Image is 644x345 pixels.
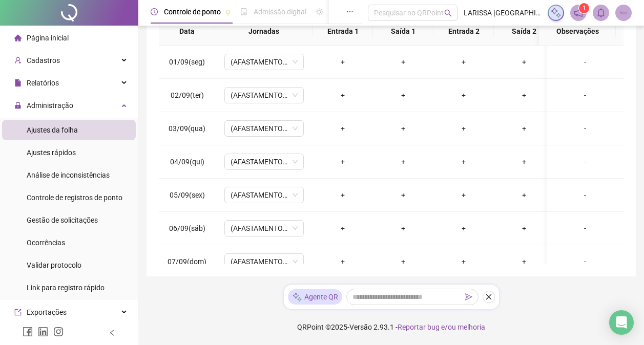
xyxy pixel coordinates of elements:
div: + [381,123,425,134]
span: (AFASTAMENTO INSS) [231,88,298,103]
span: Exportações [27,308,67,316]
div: - [555,156,615,167]
span: (AFASTAMENTO INSS) [231,121,298,136]
span: 07/09(dom) [168,257,206,266]
div: - [555,123,615,134]
span: 02/09(ter) [171,91,204,99]
span: Ajustes da folha [27,126,78,134]
span: 03/09(qua) [169,124,205,133]
span: Cadastros [27,56,60,64]
span: (AFASTAMENTO INSS) [231,187,298,203]
div: + [442,56,486,68]
div: + [502,256,546,267]
span: (AFASTAMENTO INSS) [231,54,298,70]
span: Análise de inconsistências [27,171,110,179]
div: + [442,156,486,167]
div: + [502,56,546,68]
th: Entrada 1 [313,17,373,46]
span: 06/09(sáb) [169,224,205,232]
th: Data [159,17,215,46]
div: + [321,189,365,201]
span: search [444,9,452,17]
span: Controle de ponto [164,8,221,16]
span: sun [316,8,323,15]
th: Saída 1 [373,17,433,46]
span: pushpin [225,9,231,15]
th: Entrada 2 [433,17,494,46]
span: 05/09(sex) [170,191,205,199]
div: Agente QR [288,289,342,305]
div: + [321,56,365,68]
div: - [555,223,615,234]
span: instagram [53,327,64,337]
div: - [555,256,615,267]
span: facebook [23,327,33,337]
div: + [321,90,365,101]
img: sparkle-icon.fc2bf0ac1784a2077858766a79e2daf3.svg [550,7,562,18]
span: Admissão digital [254,8,306,16]
span: Controle de registros de ponto [27,193,122,202]
div: + [442,123,486,134]
div: + [502,90,546,101]
span: file-done [240,8,247,15]
span: export [14,309,22,316]
div: + [381,223,425,234]
div: - [555,56,615,68]
div: + [321,123,365,134]
footer: QRPoint © 2025 - 2.93.1 - [138,309,644,345]
span: Ocorrências [27,239,65,247]
div: + [442,90,486,101]
span: send [465,293,472,300]
div: + [321,156,365,167]
img: 68840 [616,5,631,20]
span: file [14,79,22,87]
th: Observações [539,17,616,46]
div: + [381,90,425,101]
span: linkedin [38,327,48,337]
span: 1 [583,5,586,12]
span: close [485,293,492,300]
span: (AFASTAMENTO INSS) [231,254,298,269]
span: left [109,329,116,336]
span: LARISSA [GEOGRAPHIC_DATA] DA SI - [PERSON_NAME] [464,7,542,18]
th: Jornadas [215,17,313,46]
sup: 1 [579,3,589,13]
div: + [502,156,546,167]
span: clock-circle [151,8,158,15]
div: + [381,189,425,201]
div: + [502,123,546,134]
span: (AFASTAMENTO INSS) [231,221,298,236]
span: Link para registro rápido [27,284,105,292]
span: Gestão de solicitações [27,216,98,224]
span: 01/09(seg) [169,58,205,66]
div: Open Intercom Messenger [609,310,634,335]
span: Versão [349,323,372,331]
div: + [381,156,425,167]
span: Ajustes rápidos [27,148,76,157]
span: Administração [27,101,73,110]
div: + [381,256,425,267]
span: Página inicial [27,34,69,42]
span: lock [14,102,22,109]
span: ellipsis [346,8,354,15]
span: Validar protocolo [27,261,81,269]
span: home [14,34,22,41]
span: bell [596,8,606,17]
div: - [555,189,615,201]
span: 04/09(qui) [170,158,204,166]
div: + [381,56,425,68]
div: + [502,223,546,234]
div: + [442,223,486,234]
span: Relatórios [27,79,59,87]
div: + [321,223,365,234]
div: + [442,256,486,267]
div: - [555,90,615,101]
span: (AFASTAMENTO INSS) [231,154,298,169]
img: sparkle-icon.fc2bf0ac1784a2077858766a79e2daf3.svg [292,292,302,303]
span: Gestão de férias [329,8,381,16]
span: Observações [547,26,608,37]
div: + [442,189,486,201]
span: user-add [14,57,22,64]
div: + [321,256,365,267]
span: notification [574,8,583,17]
